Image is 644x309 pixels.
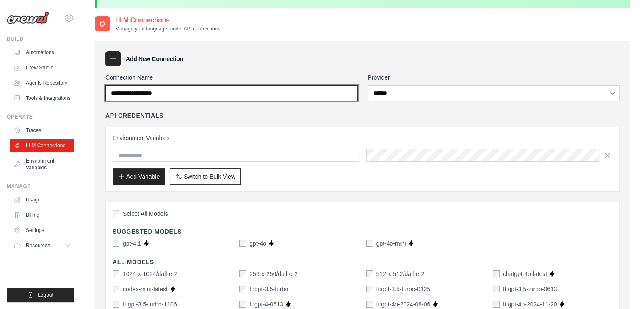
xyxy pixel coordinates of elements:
[7,183,74,190] div: Manage
[10,193,74,207] a: Usage
[123,285,168,293] label: codex-mini-latest
[7,113,74,120] div: Operate
[10,154,74,174] a: Environment Variables
[170,168,241,185] button: Switch to Bulk View
[376,285,431,293] label: ft:gpt-3.5-turbo-0125
[239,301,246,308] input: ft:gpt-4-0613
[105,73,358,82] label: Connection Name
[249,239,266,248] label: gpt-4o
[376,300,431,309] label: ft:gpt-4o-2024-08-06
[184,172,235,181] span: Switch to Bulk View
[239,286,246,292] input: ft:gpt-3.5-turbo
[376,270,425,278] label: 512-x-512/dall-e-2
[10,139,74,152] a: LLM Connections
[123,270,177,278] label: 1024-x-1024/dall-e-2
[503,270,547,278] label: chatgpt-4o-latest
[249,300,283,309] label: ft:gpt-4-0613
[113,301,119,308] input: ft:gpt-3.5-turbo-1106
[113,286,119,292] input: codex-mini-latest
[113,168,165,185] button: Add Variable
[113,134,613,142] h3: Environment Variables
[113,270,119,277] input: 1024-x-1024/dall-e-2
[123,300,177,309] label: ft:gpt-3.5-turbo-1106
[126,55,183,63] h3: Add New Connection
[7,36,74,42] div: Build
[105,111,163,120] h4: API Credentials
[493,301,500,308] input: ft:gpt-4o-2024-11-20
[10,239,74,252] button: Resources
[26,242,50,249] span: Resources
[249,270,298,278] label: 256-x-256/dall-e-2
[123,210,168,218] span: Select All Models
[10,91,74,105] a: Tools & Integrations
[249,285,288,293] label: ft:gpt-3.5-turbo
[113,227,613,236] h4: Suggested Models
[115,25,220,32] p: Manage your language model API connections
[376,239,406,248] label: gpt-4o-mini
[366,301,373,308] input: ft:gpt-4o-2024-08-06
[239,240,246,247] input: gpt-4o
[7,288,74,302] button: Logout
[10,208,74,222] a: Billing
[113,210,119,217] input: Select All Models
[10,124,74,137] a: Traces
[10,46,74,59] a: Automations
[493,270,500,277] input: chatgpt-4o-latest
[38,292,53,298] span: Logout
[113,240,119,247] input: gpt-4.1
[10,223,74,237] a: Settings
[493,286,500,292] input: ft:gpt-3.5-turbo-0613
[7,11,49,24] img: Logo
[366,240,373,247] input: gpt-4o-mini
[10,61,74,74] a: Crew Studio
[123,239,141,248] label: gpt-4.1
[115,15,220,25] h2: LLM Connections
[10,76,74,90] a: Agents Repository
[368,73,620,82] label: Provider
[503,285,557,293] label: ft:gpt-3.5-turbo-0613
[113,258,613,266] h4: All Models
[366,286,373,292] input: ft:gpt-3.5-turbo-0125
[239,270,246,277] input: 256-x-256/dall-e-2
[366,270,373,277] input: 512-x-512/dall-e-2
[503,300,557,309] label: ft:gpt-4o-2024-11-20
